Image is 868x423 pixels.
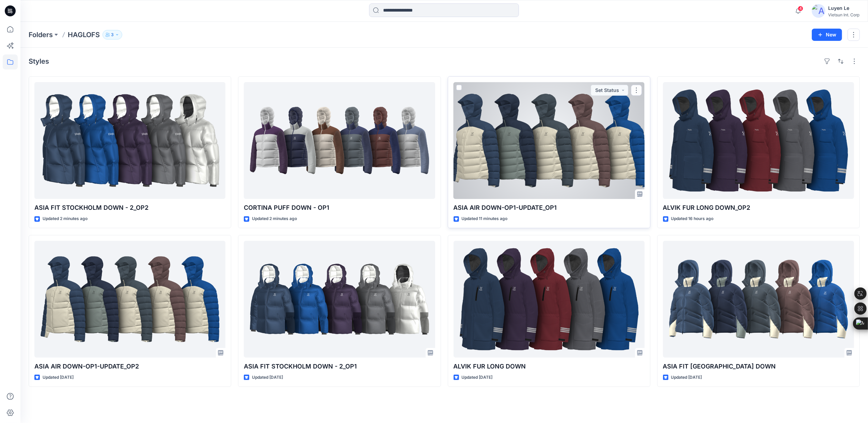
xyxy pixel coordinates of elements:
[454,203,645,213] p: ASIA AIR DOWN-OP1-UPDATE_OP1
[29,57,49,65] h4: Styles
[812,29,842,41] button: New
[34,241,225,358] a: ASIA AIR DOWN-OP1-UPDATE_OP2
[102,30,122,40] button: 3
[34,362,225,371] p: ASIA AIR DOWN-OP1-UPDATE_OP2
[454,241,645,358] a: ALVIK FUR LONG DOWN
[663,362,854,371] p: ASIA FIT [GEOGRAPHIC_DATA] DOWN
[34,82,225,199] a: ASIA FIT STOCKHOLM DOWN - 2​_OP2
[798,6,803,11] span: 4
[29,30,53,40] a: Folders
[462,374,493,381] p: Updated [DATE]
[671,374,702,381] p: Updated [DATE]
[68,30,100,40] p: HAGLOFS
[244,362,435,371] p: ASIA FIT STOCKHOLM DOWN - 2​_OP1
[34,203,225,213] p: ASIA FIT STOCKHOLM DOWN - 2​_OP2
[828,4,859,12] div: Luyen Le
[43,215,88,222] p: Updated 2 minutes ago
[663,82,854,199] a: ALVIK FUR LONG DOWN_OP2
[671,215,714,222] p: Updated 16 hours ago
[252,374,283,381] p: Updated [DATE]
[252,215,297,222] p: Updated 2 minutes ago
[663,241,854,358] a: ASIA FIT STOCKHOLM DOWN
[462,215,508,222] p: Updated 11 minutes ago
[111,31,114,38] p: 3
[43,374,74,381] p: Updated [DATE]
[454,82,645,199] a: ASIA AIR DOWN-OP1-UPDATE_OP1
[828,12,859,17] div: Vietsun Int. Corp
[244,82,435,199] a: CORTINA PUFF DOWN - OP1
[244,241,435,358] a: ASIA FIT STOCKHOLM DOWN - 2​_OP1
[663,203,854,213] p: ALVIK FUR LONG DOWN_OP2
[244,203,435,213] p: CORTINA PUFF DOWN - OP1
[454,362,645,371] p: ALVIK FUR LONG DOWN
[812,4,825,18] img: avatar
